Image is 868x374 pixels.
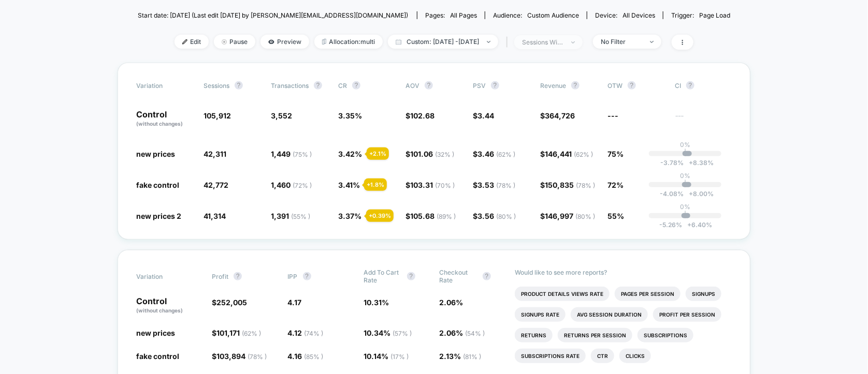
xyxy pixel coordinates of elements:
[680,141,690,148] p: 0%
[406,212,456,220] span: $
[540,111,575,120] span: $
[684,179,686,187] p: |
[615,287,681,301] li: Pages Per Session
[406,181,455,189] span: $
[478,212,516,220] span: 3.56
[619,349,651,363] li: Clicks
[628,81,636,89] button: ?
[293,182,312,189] span: ( 72 % )
[478,111,494,120] span: 3.44
[364,352,409,361] span: 10.14 %
[439,268,478,284] span: Checkout Rate
[675,81,732,89] span: CI
[406,111,435,120] span: $
[136,110,193,128] p: Control
[204,111,231,120] span: 105,912
[364,328,412,337] span: 10.34 %
[491,81,499,89] button: ?
[271,212,310,220] span: 1,391
[660,190,684,198] span: -4.08 %
[653,307,721,322] li: Profit Per Session
[322,39,326,44] img: rebalance
[687,221,691,229] span: +
[338,82,347,89] span: CR
[558,328,632,342] li: Returns Per Session
[425,11,477,19] div: Pages:
[410,111,435,120] span: 102.68
[435,182,455,189] span: ( 70 % )
[314,35,383,49] span: Allocation: multi
[271,149,312,158] span: 1,449
[216,328,261,337] span: 101,171
[493,11,579,19] div: Audience:
[483,272,491,280] button: ?
[686,81,695,89] button: ?
[288,298,302,307] span: 4.17
[540,149,593,158] span: $
[406,82,419,89] span: AOV
[261,35,309,49] span: Preview
[680,203,690,211] p: 0%
[515,268,732,276] p: Would like to see more reports?
[410,212,456,220] span: 105.68
[575,213,595,220] span: ( 80 % )
[138,11,408,19] span: Start date: [DATE] (Last edit [DATE] by [PERSON_NAME][EMAIL_ADDRESS][DOMAIN_NAME])
[293,151,312,158] span: ( 75 % )
[204,212,226,220] span: 41,314
[352,81,360,89] button: ?
[515,287,610,301] li: Product Details Views Rate
[437,213,456,220] span: ( 89 % )
[650,41,654,43] img: end
[496,151,515,158] span: ( 62 % )
[671,11,730,19] div: Trigger:
[410,149,454,158] span: 101.06
[450,11,477,19] span: all pages
[136,121,183,127] span: (without changes)
[473,111,494,120] span: $
[660,159,684,167] span: -3.78 %
[136,149,175,158] span: new prices
[527,11,579,19] span: Custom Audience
[684,211,686,218] p: |
[607,81,664,89] span: OTW
[136,297,201,315] p: Control
[364,298,389,307] span: 10.31 %
[675,113,732,128] span: ---
[136,352,179,361] span: fake control
[515,328,553,342] li: Returns
[222,39,227,44] img: end
[338,212,361,220] span: 3.37 %
[393,330,412,337] span: ( 57 % )
[515,307,566,322] li: Signups Rate
[487,41,490,43] img: end
[216,298,247,307] span: 252,005
[204,181,228,189] span: 42,772
[522,38,563,46] div: sessions with impression
[473,212,516,220] span: $
[540,82,566,89] span: Revenue
[439,352,481,361] span: 2.13 %
[305,353,324,361] span: ( 85 % )
[571,81,580,89] button: ?
[684,148,686,156] p: |
[271,111,292,120] span: 3,552
[288,352,324,361] span: 4.16
[439,328,485,337] span: 2.06 %
[680,172,690,179] p: 0%
[136,81,193,89] span: Variation
[545,111,575,120] span: 364,726
[638,328,693,342] li: Subscriptions
[212,273,228,280] span: Profit
[587,11,663,19] span: Device:
[545,212,595,220] span: 146,997
[473,82,486,89] span: PSV
[463,353,481,361] span: ( 81 % )
[540,181,595,189] span: $
[699,11,730,19] span: Page Load
[242,330,261,337] span: ( 62 % )
[338,111,362,120] span: 3.35 %
[682,221,712,229] span: 6.40 %
[607,181,624,189] span: 72%
[212,352,267,361] span: $
[576,182,595,189] span: ( 78 % )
